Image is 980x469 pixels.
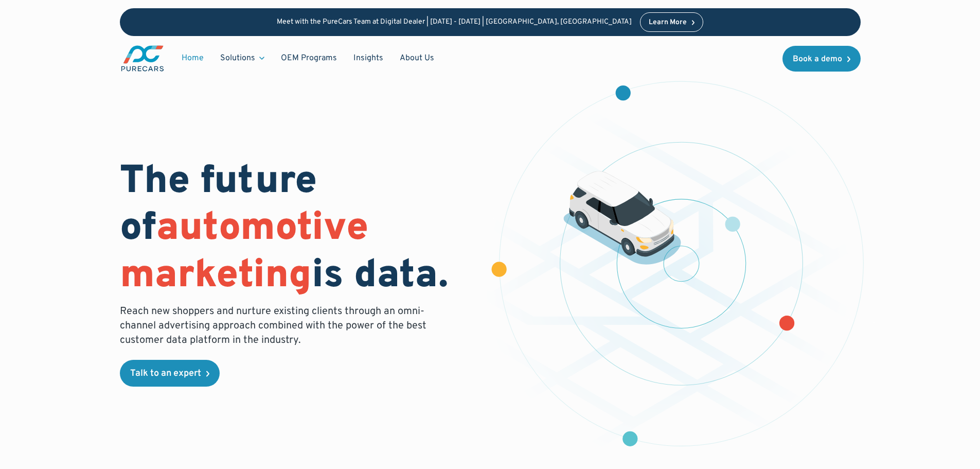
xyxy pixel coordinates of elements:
div: Solutions [212,48,273,68]
span: automotive marketing [120,204,368,301]
p: Meet with the PureCars Team at Digital Dealer | [DATE] - [DATE] | [GEOGRAPHIC_DATA], [GEOGRAPHIC_... [277,18,632,27]
img: illustration of a vehicle [563,171,682,265]
a: Book a demo [782,46,861,72]
div: Book a demo [793,55,842,63]
a: Insights [345,48,391,68]
h1: The future of is data. [120,159,478,300]
a: Learn More [640,12,704,32]
a: OEM Programs [273,48,345,68]
div: Talk to an expert [130,369,201,378]
a: Home [173,48,212,68]
div: Solutions [220,53,255,64]
a: main [120,44,165,73]
div: Learn More [649,19,687,26]
img: purecars logo [120,44,165,73]
a: Talk to an expert [120,360,220,387]
a: About Us [391,48,442,68]
p: Reach new shoppers and nurture existing clients through an omni-channel advertising approach comb... [120,304,433,348]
